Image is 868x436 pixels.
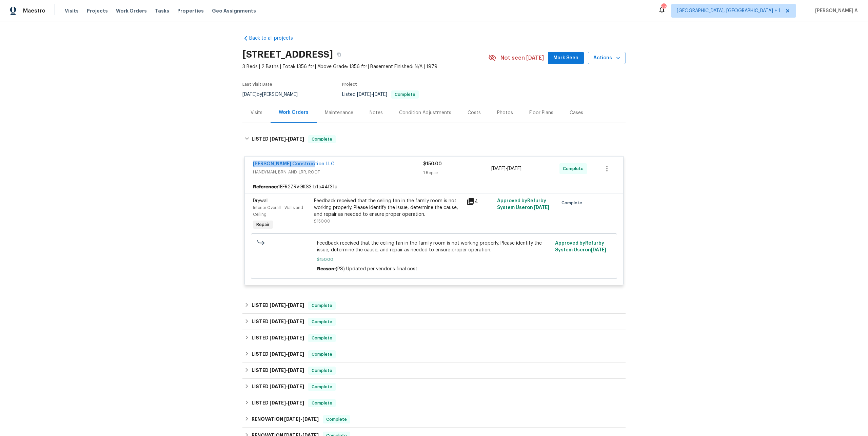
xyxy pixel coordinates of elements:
span: Complete [309,367,335,374]
h6: LISTED [252,383,304,391]
span: [DATE] [288,384,304,389]
span: - [284,417,319,421]
div: LISTED [DATE]-[DATE]Complete [242,346,626,362]
div: LISTED [DATE]-[DATE]Complete [242,314,626,330]
span: - [270,368,304,373]
span: [DATE] [270,368,286,373]
h6: LISTED [252,367,304,375]
span: [DATE] [270,319,286,324]
button: Mark Seen [548,52,584,64]
span: Work Orders [116,7,147,14]
span: Visits [65,7,79,14]
span: Complete [309,335,335,341]
span: Complete [392,92,418,97]
span: Geo Assignments [212,7,256,14]
span: [DATE] [270,352,286,356]
span: Feedback received that the ceiling fan in the family room is not working properly. Please identif... [317,240,551,253]
h6: LISTED [252,302,304,310]
span: $150.00 [314,219,330,223]
span: [DATE] [288,319,304,324]
div: Maintenance [325,109,353,116]
div: LISTED [DATE]-[DATE]Complete [242,128,626,150]
h6: RENOVATION [252,415,319,423]
div: Work Orders [279,109,309,116]
span: [DATE] [242,92,257,97]
span: $150.00 [317,256,551,263]
div: 1EFR2ZRVGKS3-b1c44f31a [245,181,623,193]
span: HANDYMAN, BRN_AND_LRR, ROOF [253,169,423,175]
span: [DATE] [288,368,304,373]
div: Costs [468,109,481,116]
span: Complete [309,383,335,390]
div: LISTED [DATE]-[DATE]Complete [242,297,626,314]
span: Complete [309,318,335,325]
span: - [270,303,304,308]
span: Mark Seen [553,54,578,62]
span: $150.00 [423,162,442,166]
div: Cases [570,109,583,116]
div: LISTED [DATE]-[DATE]Complete [242,395,626,411]
b: Reference: [253,184,278,190]
span: Actions [593,54,620,62]
h2: [STREET_ADDRESS] [242,51,333,58]
span: [DATE] [288,303,304,308]
h6: LISTED [252,318,304,326]
span: [PERSON_NAME] A [812,7,858,14]
span: [DATE] [270,137,286,141]
span: Complete [563,165,586,172]
span: Complete [561,200,585,206]
span: Complete [309,136,335,143]
span: - [270,335,304,340]
span: Complete [323,416,350,423]
span: [DATE] [288,352,304,356]
span: Projects [87,7,108,14]
span: [DATE] [491,166,506,171]
div: Condition Adjustments [399,109,451,116]
span: - [357,92,387,97]
span: - [270,352,304,356]
div: 1 Repair [423,169,491,176]
span: [DATE] [288,400,304,405]
span: [DATE] [357,92,371,97]
div: 4 [467,198,493,206]
span: [DATE] [373,92,387,97]
span: Complete [309,302,335,309]
h6: LISTED [252,399,304,407]
span: Drywall [253,199,269,203]
span: Properties [177,7,204,14]
span: (PS) Updated per vendor's final cost. [336,267,418,271]
div: LISTED [DATE]-[DATE]Complete [242,362,626,379]
span: [DATE] [270,303,286,308]
button: Actions [588,52,626,64]
span: Reason: [317,267,336,271]
span: 3 Beds | 2 Baths | Total: 1356 ft² | Above Grade: 1356 ft² | Basement Finished: N/A | 1979 [242,63,488,70]
div: Photos [497,109,513,116]
span: [DATE] [507,166,521,171]
span: [DATE] [591,248,606,252]
button: Copy Address [333,48,345,61]
div: Feedback received that the ceiling fan in the family room is not working properly. Please identif... [314,198,462,218]
span: - [270,384,304,389]
h6: LISTED [252,135,304,143]
span: [DATE] [288,335,304,340]
a: [PERSON_NAME] Construction LLC [253,162,335,166]
span: [DATE] [270,384,286,389]
h6: LISTED [252,350,304,358]
span: Approved by Refurby System User on [497,199,549,210]
div: Notes [370,109,383,116]
div: 22 [661,4,666,11]
span: - [270,400,304,405]
span: Tasks [155,8,169,13]
span: Complete [309,351,335,358]
span: Repair [254,221,272,228]
span: [DATE] [270,400,286,405]
span: - [270,137,304,141]
span: Approved by Refurby System User on [555,241,606,252]
div: RENOVATION [DATE]-[DATE]Complete [242,411,626,428]
span: Interior Overall - Walls and Ceiling [253,206,303,216]
span: - [270,319,304,324]
a: Back to all projects [242,35,308,42]
span: [GEOGRAPHIC_DATA], [GEOGRAPHIC_DATA] + 1 [677,7,781,14]
span: Listed [342,92,419,97]
span: Maestro [23,7,45,14]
